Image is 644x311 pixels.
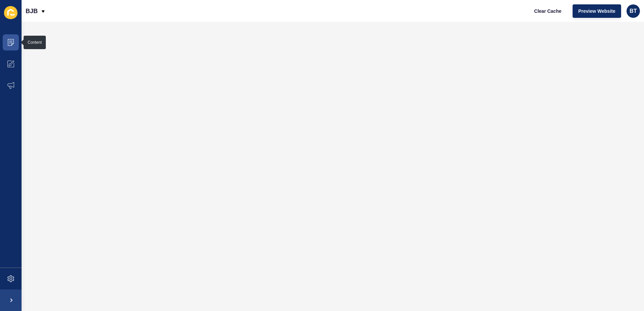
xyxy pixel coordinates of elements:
[578,8,615,14] span: Preview Website
[26,3,38,20] p: BJB
[573,4,621,18] button: Preview Website
[528,4,567,18] button: Clear Cache
[534,8,561,14] span: Clear Cache
[630,8,637,14] span: BT
[28,40,42,45] div: Content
